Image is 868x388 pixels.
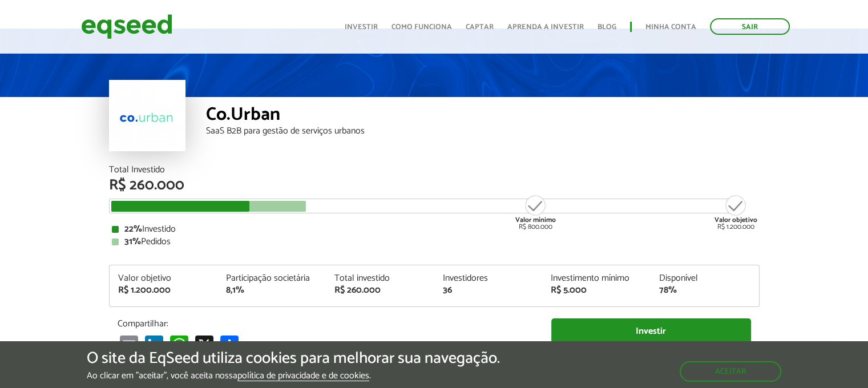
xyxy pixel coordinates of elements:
div: Disponível [659,274,750,283]
a: Sair [710,18,790,35]
div: Investimento mínimo [551,274,642,283]
button: Aceitar [680,361,781,382]
a: X [193,335,216,354]
h5: O site da EqSeed utiliza cookies para melhorar sua navegação. [87,350,500,367]
div: R$ 800.000 [514,194,557,231]
div: R$ 1.200.000 [714,194,757,231]
strong: 22% [124,221,142,237]
img: EqSeed [81,11,172,42]
p: Compartilhar: [118,318,534,329]
div: R$ 1.200.000 [118,286,209,295]
p: Ao clicar em "aceitar", você aceita nossa . [87,370,500,381]
a: Blog [597,23,616,31]
div: Pedidos [112,237,757,246]
strong: 31% [124,234,141,249]
a: Como funciona [391,23,452,31]
strong: Valor mínimo [515,215,556,225]
div: Co.Urban [206,106,760,127]
div: Participação societária [226,274,317,283]
div: R$ 260.000 [109,178,760,193]
div: Total investido [334,274,426,283]
a: Investir [345,23,378,31]
div: 36 [442,286,534,295]
a: Share [218,335,241,354]
a: Captar [466,23,494,31]
div: SaaS B2B para gestão de serviços urbanos [206,127,760,136]
div: 78% [659,286,750,295]
a: LinkedIn [143,335,165,354]
div: Investido [112,225,757,234]
a: Investir [551,318,751,344]
div: R$ 260.000 [334,286,426,295]
div: Investidores [442,274,534,283]
a: Aprenda a investir [507,23,584,31]
div: Valor objetivo [118,274,209,283]
div: 8,1% [226,286,317,295]
a: WhatsApp [168,335,191,354]
a: Minha conta [645,23,696,31]
strong: Valor objetivo [714,215,757,225]
div: R$ 5.000 [551,286,642,295]
div: Total Investido [109,165,760,175]
a: política de privacidade e de cookies [237,371,369,381]
a: Email [118,335,140,354]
